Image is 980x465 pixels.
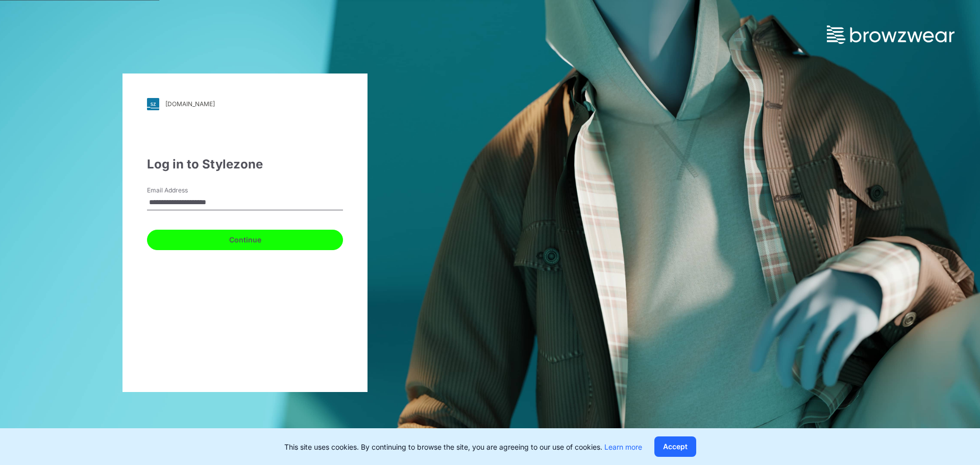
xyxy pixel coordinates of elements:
p: This site uses cookies. By continuing to browse the site, you are agreeing to our use of cookies. [284,442,642,452]
button: Continue [147,230,343,250]
div: [DOMAIN_NAME] [165,100,215,108]
button: Accept [654,436,696,457]
a: [DOMAIN_NAME] [147,98,343,110]
img: svg+xml;base64,PHN2ZyB3aWR0aD0iMjgiIGhlaWdodD0iMjgiIHZpZXdCb3g9IjAgMCAyOCAyOCIgZmlsbD0ibm9uZSIgeG... [147,98,159,110]
div: Log in to Stylezone [147,155,343,174]
label: Email Address [147,186,218,195]
img: browzwear-logo.73288ffb.svg [827,26,954,44]
a: Learn more [604,443,642,451]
